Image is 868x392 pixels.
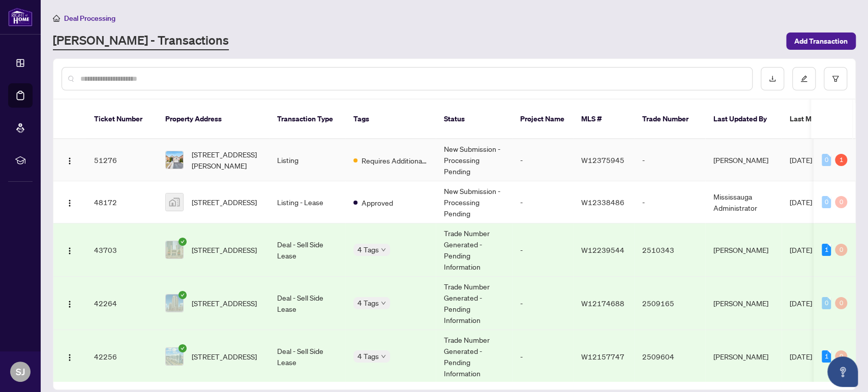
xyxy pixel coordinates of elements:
span: [STREET_ADDRESS] [192,298,257,309]
th: Trade Number [634,100,705,139]
td: Trade Number Generated - Pending Information [436,330,512,383]
span: [STREET_ADDRESS] [192,351,257,362]
span: Deal Processing [64,14,115,23]
div: 0 [835,244,847,256]
img: Logo [66,199,74,207]
th: Transaction Type [269,100,345,139]
span: [STREET_ADDRESS] [192,197,257,208]
span: Add Transaction [794,33,848,49]
th: Status [436,100,512,139]
span: check-circle [178,344,187,352]
th: Last Updated By [705,100,782,139]
button: Logo [62,242,78,258]
td: Trade Number Generated - Pending Information [436,277,512,330]
td: Deal - Sell Side Lease [269,223,345,277]
span: [STREET_ADDRESS][PERSON_NAME] [192,149,261,171]
td: - [634,181,705,223]
th: Ticket Number [86,100,157,139]
span: SJ [16,365,25,379]
button: Logo [62,295,78,311]
td: 43703 [86,223,157,277]
img: logo [8,8,33,26]
div: 0 [835,297,847,309]
span: W12338486 [581,198,624,207]
img: thumbnail-img [166,193,183,211]
span: [STREET_ADDRESS] [192,244,257,255]
td: - [634,139,705,181]
button: Logo [62,348,78,365]
div: 1 [822,244,831,256]
button: Logo [62,152,78,168]
div: 1 [835,154,847,166]
img: thumbnail-img [166,151,183,169]
td: - [512,181,573,223]
span: home [53,15,60,22]
div: 0 [822,154,831,166]
td: [PERSON_NAME] [705,139,782,181]
span: [DATE] [790,352,812,361]
td: 2509165 [634,277,705,330]
th: Property Address [157,100,269,139]
div: 0 [835,350,847,363]
span: [DATE] [790,155,812,165]
span: check-circle [178,291,187,299]
td: 2509604 [634,330,705,383]
span: Approved [362,197,393,208]
div: 0 [822,297,831,309]
button: download [761,67,784,90]
td: Listing - Lease [269,181,345,223]
button: Add Transaction [786,32,856,50]
td: New Submission - Processing Pending [436,181,512,223]
td: New Submission - Processing Pending [436,139,512,181]
button: Open asap [827,356,858,387]
button: edit [792,67,816,90]
button: filter [824,67,847,90]
span: download [769,75,776,82]
td: Trade Number Generated - Pending Information [436,223,512,277]
img: Logo [66,247,74,255]
a: [PERSON_NAME] - Transactions [53,32,229,50]
td: Deal - Sell Side Lease [269,330,345,383]
span: Requires Additional Docs [362,155,428,166]
span: [DATE] [790,198,812,207]
span: down [381,354,386,359]
th: MLS # [573,100,634,139]
span: W12375945 [581,155,624,165]
th: Project Name [512,100,573,139]
span: down [381,247,386,252]
img: thumbnail-img [166,295,183,312]
td: Mississauga Administrator [705,181,782,223]
td: Listing [269,139,345,181]
td: 48172 [86,181,157,223]
span: W12174688 [581,299,624,308]
span: 4 Tags [357,297,379,309]
span: [DATE] [790,245,812,254]
td: 51276 [86,139,157,181]
span: W12157747 [581,352,624,361]
td: [PERSON_NAME] [705,277,782,330]
span: Last Modified Date [790,113,852,124]
td: - [512,223,573,277]
img: Logo [66,353,74,362]
td: 42256 [86,330,157,383]
span: edit [800,75,807,82]
span: [DATE] [790,299,812,308]
div: 1 [822,350,831,363]
td: [PERSON_NAME] [705,223,782,277]
span: 4 Tags [357,244,379,255]
span: check-circle [178,238,187,246]
img: thumbnail-img [166,241,183,258]
div: 0 [835,196,847,208]
th: Tags [345,100,436,139]
img: Logo [66,300,74,308]
img: Logo [66,157,74,165]
td: - [512,139,573,181]
span: down [381,301,386,306]
span: filter [832,75,839,82]
td: 42264 [86,277,157,330]
button: Logo [62,194,78,210]
td: [PERSON_NAME] [705,330,782,383]
span: 4 Tags [357,350,379,362]
div: 0 [822,196,831,208]
img: thumbnail-img [166,348,183,365]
